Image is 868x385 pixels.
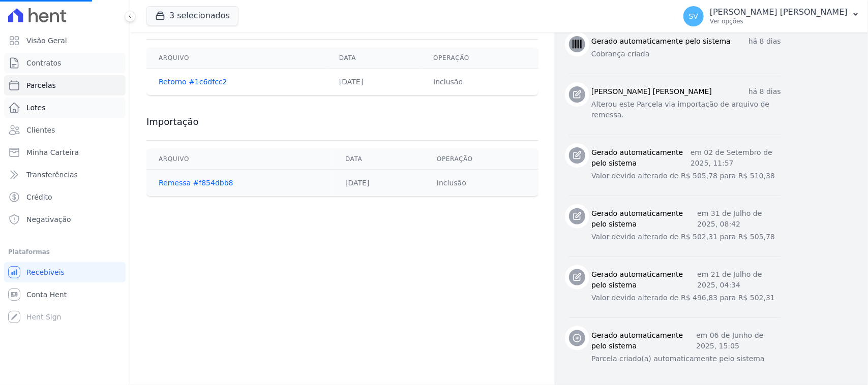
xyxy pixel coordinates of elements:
[591,208,697,230] h3: Gerado automaticamente pelo sistema
[421,48,538,69] th: Operação
[425,149,538,170] th: Operação
[333,170,425,197] td: [DATE]
[4,30,126,51] a: Visão Geral
[697,208,781,230] p: em 31 de Julho de 2025, 08:42
[26,58,61,68] span: Contratos
[327,48,421,69] th: Data
[710,17,848,25] p: Ver opções
[691,147,781,169] p: em 02 de Setembro de 2025, 11:57
[26,125,55,135] span: Clientes
[710,7,848,17] p: [PERSON_NAME] [PERSON_NAME]
[4,120,126,140] a: Clientes
[591,354,781,364] p: Parcela criado(a) automaticamente pelo sistema
[8,246,122,258] div: Plataformas
[4,262,126,282] a: Recebíveis
[4,53,126,73] a: Contratos
[4,187,126,207] a: Crédito
[425,170,538,197] td: Inclusão
[421,69,538,95] td: Inclusão
[159,78,227,86] a: Retorno #1c6dfcc2
[591,269,697,291] h3: Gerado automaticamente pelo sistema
[26,170,78,180] span: Transferências
[591,293,781,303] p: Valor devido alterado de R$ 496,83 para R$ 502,31
[4,165,126,185] a: Transferências
[696,330,781,351] p: em 06 de Junho de 2025, 15:05
[4,142,126,163] a: Minha Carteira
[591,147,691,169] h3: Gerado automaticamente pelo sistema
[146,6,238,25] button: 3 selecionados
[591,99,781,120] p: Alterou este Parcela via importação de arquivo de remessa.
[26,267,65,277] span: Recebíveis
[591,330,696,351] h3: Gerado automaticamente pelo sistema
[675,2,868,30] button: SV [PERSON_NAME] [PERSON_NAME] Ver opções
[591,36,731,47] h3: Gerado automaticamente pelo sistema
[26,290,67,300] span: Conta Hent
[749,36,781,47] p: há 8 dias
[697,269,781,291] p: em 21 de Julho de 2025, 04:34
[26,192,52,202] span: Crédito
[146,149,333,170] th: Arquivo
[591,86,712,97] h3: [PERSON_NAME] [PERSON_NAME]
[333,149,425,170] th: Data
[26,80,56,90] span: Parcelas
[26,147,79,157] span: Minha Carteira
[327,69,421,95] td: [DATE]
[4,98,126,118] a: Lotes
[146,116,538,128] h3: Importação
[591,171,781,181] p: Valor devido alterado de R$ 505,78 para R$ 510,38
[4,284,126,305] a: Conta Hent
[689,13,698,20] span: SV
[591,232,781,242] p: Valor devido alterado de R$ 502,31 para R$ 505,78
[26,36,67,46] span: Visão Geral
[4,75,126,95] a: Parcelas
[26,214,71,224] span: Negativação
[146,48,327,69] th: Arquivo
[4,209,126,230] a: Negativação
[749,86,781,97] p: há 8 dias
[591,49,781,59] p: Cobrança criada
[26,103,46,113] span: Lotes
[159,179,233,187] a: Remessa #f854dbb8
